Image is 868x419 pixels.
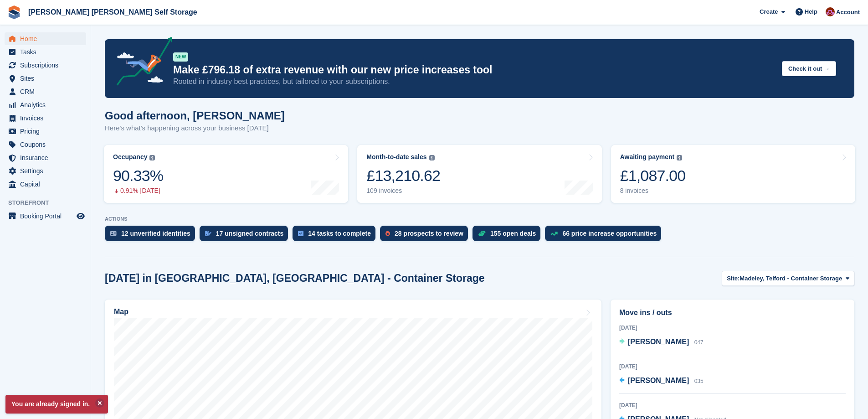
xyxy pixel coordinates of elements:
[20,151,75,164] span: Insurance
[104,145,348,203] a: Occupancy 90.33% 0.91% [DATE]
[110,231,117,236] img: verify_identity-adf6edd0f0f0b5bbfe63781bf79b02c33cf7c696d77639b501bdc392416b5a36.svg
[173,77,775,87] p: Rooted in industry best practices, but tailored to your subscriptions.
[611,145,855,203] a: Awaiting payment £1,087.00 8 invoices
[550,232,558,236] img: price_increase_opportunities-93ffe204e8149a01c8c9dc8f82e8f89637d9d84a8eef4429ea346261dce0b2c0.svg
[619,336,704,348] a: [PERSON_NAME] 047
[293,226,380,246] a: 14 tasks to complete
[5,112,86,124] a: menu
[478,230,486,237] img: deal-1b604bf984904fb50ccaf53a9ad4b4a5d6e5aea283cecdc64d6e3604feb123c2.svg
[20,32,75,45] span: Home
[5,125,86,138] a: menu
[20,98,75,111] span: Analytics
[740,274,842,283] span: Madeley, Telford - Container Storage
[628,338,689,346] span: [PERSON_NAME]
[619,362,846,371] div: [DATE]
[5,46,86,58] a: menu
[149,155,155,160] img: icon-info-grey-7440780725fd019a000dd9b08b2336e03edf1995a4989e88bcd33f0948082b44.svg
[75,211,86,222] a: Preview store
[105,216,854,222] p: ACTIONS
[490,230,536,237] div: 155 open deals
[366,153,426,161] div: Month-to-date sales
[109,37,173,89] img: price-adjustments-announcement-icon-8257ccfd72463d97f412b2fc003d46551f7dbcb40ab6d574587a9cd5c0d94...
[5,72,86,85] a: menu
[205,231,211,236] img: contract_signature_icon-13c848040528278c33f63329250d36e43548de30e8caae1d1a13099fd9432cc5.svg
[113,153,147,161] div: Occupancy
[20,125,75,138] span: Pricing
[5,151,86,164] a: menu
[782,61,836,76] button: Check it out →
[677,155,682,160] img: icon-info-grey-7440780725fd019a000dd9b08b2336e03edf1995a4989e88bcd33f0948082b44.svg
[619,324,846,332] div: [DATE]
[357,145,601,203] a: Month-to-date sales £13,210.62 109 invoices
[298,231,303,236] img: task-75834270c22a3079a89374b754ae025e5fb1db73e45f91037f5363f120a921f8.svg
[105,109,285,122] h1: Good afternoon, [PERSON_NAME]
[20,178,75,191] span: Capital
[5,395,108,414] p: You are already signed in.
[620,153,675,161] div: Awaiting payment
[694,339,704,346] span: 047
[619,307,846,318] h2: Move ins / outs
[473,226,545,246] a: 155 open deals
[20,112,75,124] span: Invoices
[173,52,188,62] div: NEW
[20,165,75,177] span: Settings
[173,63,775,77] p: Make £796.18 of extra revenue with our new price increases tool
[628,377,689,384] span: [PERSON_NAME]
[8,198,91,207] span: Storefront
[760,7,778,16] span: Create
[620,166,686,185] div: £1,087.00
[20,59,75,72] span: Subscriptions
[5,178,86,191] a: menu
[121,230,190,237] div: 12 unverified identities
[20,85,75,98] span: CRM
[114,308,128,316] h2: Map
[20,138,75,151] span: Coupons
[826,7,835,16] img: Ben Spickernell
[385,231,390,236] img: prospect-51fa495bee0391a8d652442698ab0144808aea92771e9ea1ae160a38d050c398.svg
[5,59,86,72] a: menu
[5,138,86,151] a: menu
[836,8,860,17] span: Account
[620,187,686,195] div: 8 invoices
[805,7,817,16] span: Help
[727,274,740,283] span: Site:
[380,226,473,246] a: 28 prospects to review
[105,123,285,134] p: Here's what's happening across your business [DATE]
[25,5,201,20] a: [PERSON_NAME] [PERSON_NAME] Self Storage
[5,32,86,45] a: menu
[20,46,75,58] span: Tasks
[105,272,485,285] h2: [DATE] in [GEOGRAPHIC_DATA], [GEOGRAPHIC_DATA] - Container Storage
[722,271,854,286] button: Site: Madeley, Telford - Container Storage
[20,210,75,222] span: Booking Portal
[545,226,666,246] a: 66 price increase opportunities
[308,230,371,237] div: 14 tasks to complete
[619,375,704,387] a: [PERSON_NAME] 035
[395,230,463,237] div: 28 prospects to review
[694,378,704,384] span: 035
[5,165,86,177] a: menu
[366,166,440,185] div: £13,210.62
[200,226,293,246] a: 17 unsigned contracts
[429,155,435,160] img: icon-info-grey-7440780725fd019a000dd9b08b2336e03edf1995a4989e88bcd33f0948082b44.svg
[619,401,846,409] div: [DATE]
[113,187,163,195] div: 0.91% [DATE]
[5,210,86,222] a: menu
[113,166,163,185] div: 90.33%
[366,187,440,195] div: 109 invoices
[5,98,86,111] a: menu
[105,226,200,246] a: 12 unverified identities
[20,72,75,85] span: Sites
[5,85,86,98] a: menu
[216,230,284,237] div: 17 unsigned contracts
[7,5,21,19] img: stora-icon-8386f47178a22dfd0bd8f6a31ec36ba5ce8667c1dd55bd0f319d3a0aa187defe.svg
[562,230,657,237] div: 66 price increase opportunities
